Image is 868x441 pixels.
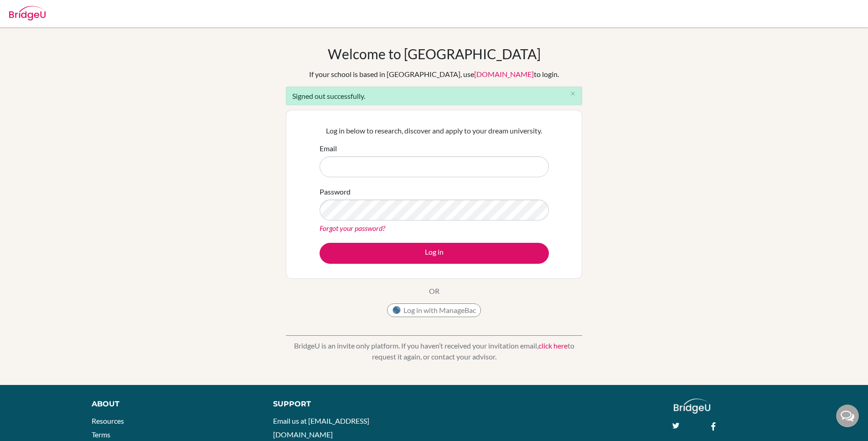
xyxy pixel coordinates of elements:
button: Close [563,87,582,101]
div: If your school is based in [GEOGRAPHIC_DATA], use to login. [309,69,559,80]
div: About [92,399,253,410]
p: Log in below to research, discover and apply to your dream university. [320,125,549,136]
h1: Welcome to [GEOGRAPHIC_DATA] [328,46,541,62]
a: Forgot your password? [320,224,385,232]
div: Support [273,399,424,410]
a: click here [538,341,568,350]
img: logo_white@2x-f4f0deed5e89b7ecb1c2cc34c3e3d731f90f0f143d5ea2071677605dd97b5244.png [674,399,711,414]
img: Bridge-U [9,6,46,21]
button: Log in [320,243,549,264]
i: close [569,90,576,97]
label: Email [320,143,337,154]
div: Signed out successfully. [286,87,582,105]
a: Resources [92,416,124,425]
p: OR [429,286,439,297]
label: Password [320,186,351,197]
a: [DOMAIN_NAME] [474,70,534,78]
a: Email us at [EMAIL_ADDRESS][DOMAIN_NAME] [273,416,369,439]
p: BridgeU is an invite only platform. If you haven’t received your invitation email, to request it ... [286,340,582,362]
button: Log in with ManageBac [387,303,481,317]
a: Terms [92,430,110,439]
